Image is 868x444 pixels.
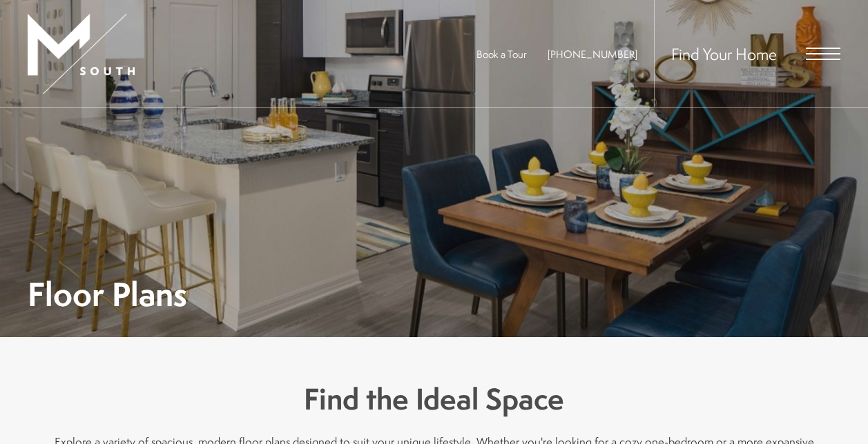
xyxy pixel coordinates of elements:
a: Find Your Home [671,43,777,65]
span: [PHONE_NUMBER] [548,47,637,61]
a: Book a Tour [476,47,527,61]
h1: Floor Plans [28,279,187,310]
a: Call Us at 813-570-8014 [548,47,637,61]
button: Open Menu [806,48,840,60]
h3: Find the Ideal Space [55,379,814,420]
img: MSouth [28,14,135,94]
